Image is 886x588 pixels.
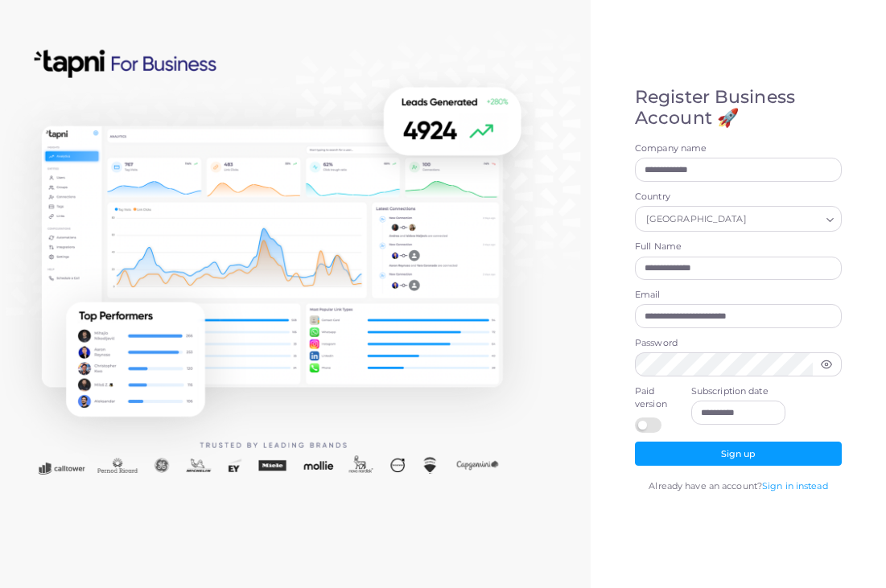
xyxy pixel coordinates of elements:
[649,480,762,491] span: Already have an account?
[635,385,674,411] label: Paid version
[635,206,842,232] div: Search for option
[635,87,842,130] h4: Register Business Account 🚀
[635,289,842,302] label: Email
[635,241,842,253] label: Full Name
[644,212,748,228] span: [GEOGRAPHIC_DATA]
[762,480,828,491] a: Sign in instead
[635,142,842,155] label: Company name
[750,211,820,228] input: Search for option
[635,337,842,350] label: Password
[635,442,842,466] button: Sign up
[635,191,842,204] label: Country
[691,385,786,398] label: Subscription date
